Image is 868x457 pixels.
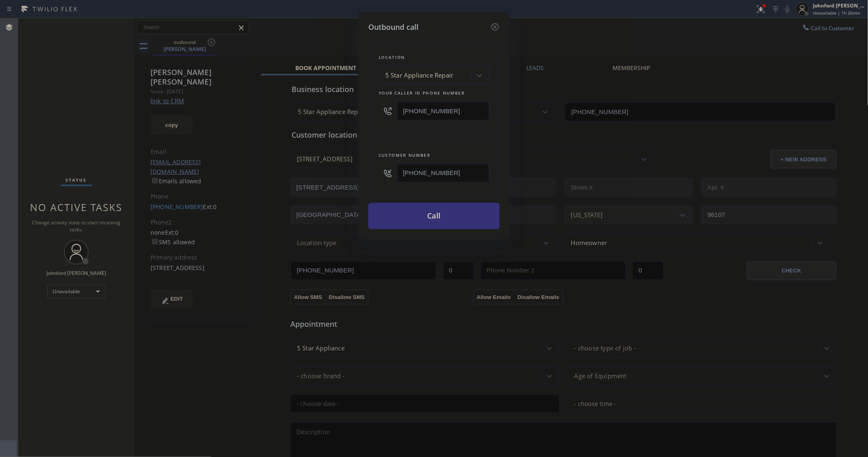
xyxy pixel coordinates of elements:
[368,22,418,33] h5: Outbound call
[397,164,489,182] input: (123) 456-7890
[379,53,489,62] div: Location
[385,71,454,80] div: 5 Star Appliance Repair
[379,151,489,160] div: Customer number
[368,203,500,229] button: Call
[379,89,489,97] div: Your caller id phone number
[397,102,489,120] input: (123) 456-7890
